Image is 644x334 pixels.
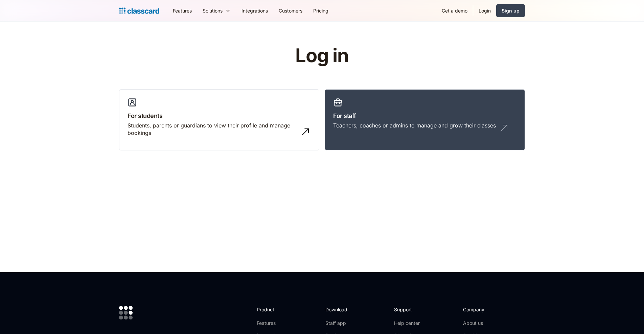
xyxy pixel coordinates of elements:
div: Teachers, coaches or admins to manage and grow their classes [333,122,496,129]
a: Staff app [325,320,353,327]
h2: Company [463,306,508,313]
div: Solutions [197,3,236,18]
a: Integrations [236,3,273,18]
h3: For students [128,111,311,120]
a: Get a demo [436,3,473,18]
a: About us [463,320,508,327]
a: Sign up [496,4,525,17]
a: Help center [394,320,421,327]
a: For studentsStudents, parents or guardians to view their profile and manage bookings [119,89,319,151]
a: Features [167,3,197,18]
a: home [119,6,159,16]
a: Pricing [308,3,334,18]
h2: Support [394,306,421,313]
h3: For staff [333,111,516,120]
div: Solutions [203,7,223,14]
a: Customers [273,3,308,18]
div: Students, parents or guardians to view their profile and manage bookings [128,122,297,137]
a: Login [473,3,496,18]
div: Sign up [502,7,520,14]
h2: Download [325,306,353,313]
h2: Product [257,306,293,313]
a: Features [257,320,293,327]
h1: Log in [215,45,430,66]
a: For staffTeachers, coaches or admins to manage and grow their classes [325,89,525,151]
